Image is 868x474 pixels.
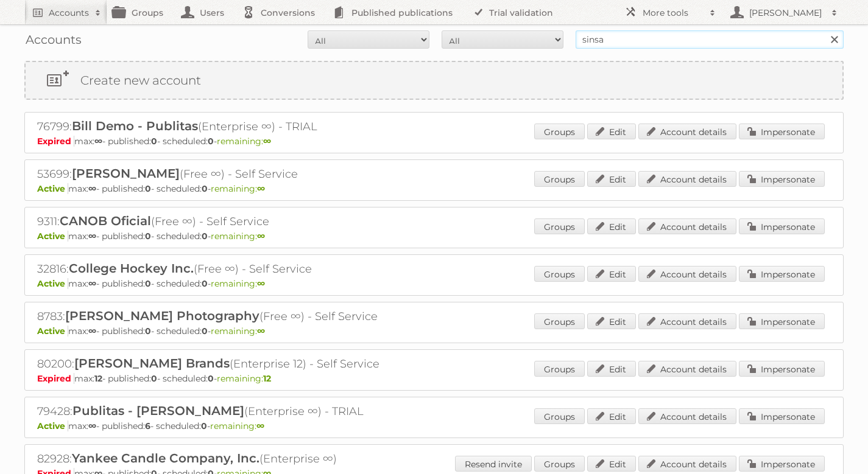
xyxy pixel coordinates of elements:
[37,261,464,277] h2: 32816: (Free ∞) - Self Service
[37,136,74,147] span: Expired
[257,326,265,336] strong: ∞
[638,408,736,424] a: Account details
[145,326,151,336] strong: 0
[739,408,825,424] a: Impersonate
[202,231,208,242] strong: 0
[202,278,208,289] strong: 0
[88,231,96,242] strong: ∞
[37,278,831,289] p: max: - published: - scheduled: -
[217,373,271,384] span: remaining:
[739,266,825,282] a: Impersonate
[151,373,157,384] strong: 0
[587,218,636,234] a: Edit
[37,326,68,336] span: Active
[534,313,585,329] a: Groups
[145,183,151,194] strong: 0
[587,313,636,329] a: Edit
[739,313,825,329] a: Impersonate
[65,308,259,323] span: [PERSON_NAME] Photography
[534,171,585,187] a: Groups
[257,183,265,194] strong: ∞
[37,451,464,467] h2: 82928: (Enterprise ∞)
[211,326,265,336] span: remaining:
[145,278,151,289] strong: 0
[94,373,102,384] strong: 12
[37,183,831,194] p: max: - published: - scheduled: -
[638,313,736,329] a: Account details
[638,456,736,472] a: Account details
[37,420,831,431] p: max: - published: - scheduled: -
[638,171,736,187] a: Account details
[37,420,68,431] span: Active
[201,420,207,431] strong: 0
[60,214,151,228] span: CANOB Oficial
[74,356,230,371] span: [PERSON_NAME] Brands
[217,136,271,147] span: remaining:
[587,124,636,139] a: Edit
[211,183,265,194] span: remaining:
[145,231,151,242] strong: 0
[638,218,736,234] a: Account details
[257,278,265,289] strong: ∞
[37,214,464,229] h2: 9311: (Free ∞) - Self Service
[534,218,585,234] a: Groups
[37,373,831,384] p: max: - published: - scheduled: -
[587,456,636,472] a: Edit
[37,231,831,242] p: max: - published: - scheduled: -
[49,7,89,19] h2: Accounts
[151,136,157,147] strong: 0
[587,266,636,282] a: Edit
[202,183,208,194] strong: 0
[37,278,68,289] span: Active
[37,356,464,372] h2: 80200: (Enterprise 12) - Self Service
[257,231,265,242] strong: ∞
[72,166,180,181] span: [PERSON_NAME]
[94,136,102,147] strong: ∞
[455,456,532,472] a: Resend invite
[37,136,831,147] p: max: - published: - scheduled: -
[587,171,636,187] a: Edit
[37,308,464,324] h2: 8783: (Free ∞) - Self Service
[72,119,198,133] span: Bill Demo - Publitas
[263,136,271,147] strong: ∞
[88,183,96,194] strong: ∞
[88,420,96,431] strong: ∞
[263,373,271,384] strong: 12
[211,278,265,289] span: remaining:
[587,408,636,424] a: Edit
[210,420,264,431] span: remaining:
[638,266,736,282] a: Account details
[37,231,68,242] span: Active
[534,408,585,424] a: Groups
[739,218,825,234] a: Impersonate
[26,62,842,99] a: Create new account
[72,451,259,465] span: Yankee Candle Company, Inc.
[145,420,150,431] strong: 6
[72,403,244,418] span: Publitas - [PERSON_NAME]
[37,183,68,194] span: Active
[88,326,96,336] strong: ∞
[202,326,208,336] strong: 0
[69,261,194,276] span: College Hockey Inc.
[534,266,585,282] a: Groups
[37,373,74,384] span: Expired
[211,231,265,242] span: remaining:
[534,361,585,377] a: Groups
[534,456,585,472] a: Groups
[88,278,96,289] strong: ∞
[534,124,585,139] a: Groups
[37,166,464,182] h2: 53699: (Free ∞) - Self Service
[208,136,214,147] strong: 0
[739,361,825,377] a: Impersonate
[256,420,264,431] strong: ∞
[208,373,214,384] strong: 0
[739,171,825,187] a: Impersonate
[739,456,825,472] a: Impersonate
[37,326,831,336] p: max: - published: - scheduled: -
[638,124,736,139] a: Account details
[643,7,704,19] h2: More tools
[746,7,825,19] h2: [PERSON_NAME]
[37,119,464,134] h2: 76799: (Enterprise ∞) - TRIAL
[739,124,825,139] a: Impersonate
[638,361,736,377] a: Account details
